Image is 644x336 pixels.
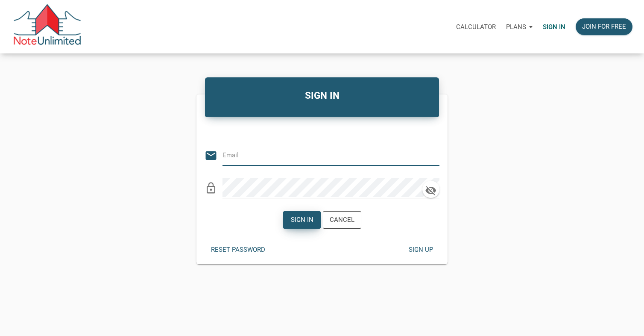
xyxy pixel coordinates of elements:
img: NoteUnlimited [13,4,82,49]
button: Reset password [205,242,272,258]
input: Email [222,145,427,165]
button: Cancel [323,211,361,229]
button: Sign in [283,211,321,229]
a: Sign in [538,13,571,40]
i: email [205,149,217,162]
a: Plans [501,13,538,40]
a: Calculator [451,13,501,40]
button: Plans [501,14,538,40]
div: Reset password [211,245,265,255]
div: Join for free [582,22,626,32]
h4: SIGN IN [211,88,433,103]
div: Sign in [290,215,313,225]
i: lock_outline [205,182,217,195]
a: Join for free [571,13,638,40]
p: Sign in [543,23,565,31]
p: Calculator [456,23,496,31]
button: Join for free [576,18,632,35]
p: Plans [506,23,526,31]
div: Sign up [409,245,433,255]
div: Cancel [330,215,354,225]
button: Sign up [402,242,439,258]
